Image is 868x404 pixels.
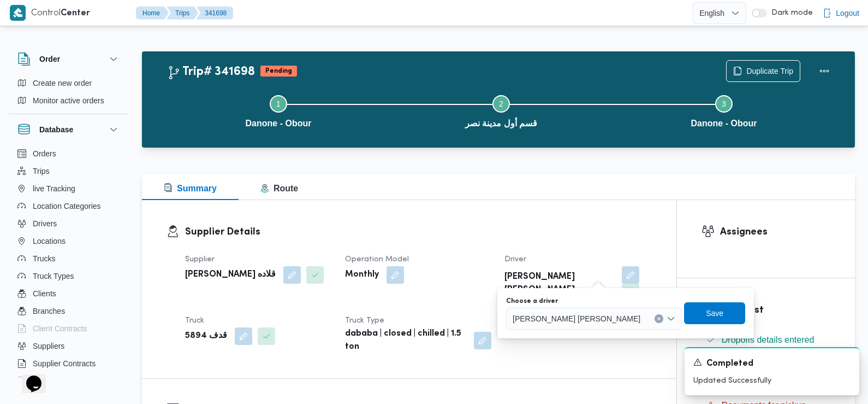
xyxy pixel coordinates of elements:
[33,147,56,160] span: Orders
[167,7,198,20] button: Trips
[13,372,124,390] button: Devices
[818,2,864,24] button: Logout
[13,197,124,215] button: Location Categories
[17,52,120,66] button: Order
[13,285,124,302] button: Clients
[185,225,652,239] h3: Supplier Details
[260,66,297,77] span: Pending
[613,82,835,139] button: Danone - Obour
[13,145,124,162] button: Orders
[33,182,75,195] span: live Tracking
[504,256,526,263] span: Driver
[13,180,124,197] button: live Tracking
[13,74,124,92] button: Create new order
[33,200,101,213] span: Location Categories
[61,9,90,17] b: Center
[746,65,793,78] span: Duplicate Trip
[13,337,124,355] button: Suppliers
[720,303,830,318] h3: Checklist
[706,358,753,371] span: Completed
[722,333,815,347] span: Dropoffs details entered
[13,92,124,109] button: Monitor active orders
[10,5,26,21] img: X8yXhbKr1z7QwAAAABJRU5ErkJggg==
[504,271,614,297] b: [PERSON_NAME] [PERSON_NAME]
[513,312,640,324] span: [PERSON_NAME] [PERSON_NAME]
[702,331,830,349] button: Dropoffs details entered
[13,250,124,267] button: Trucks
[13,215,124,232] button: Drivers
[13,267,124,285] button: Truck Types
[196,7,233,20] button: 341698
[13,162,124,180] button: Trips
[667,314,675,323] button: Open list of options
[13,355,124,372] button: Supplier Contracts
[13,302,124,320] button: Branches
[506,297,558,306] label: Choose a driver
[720,225,830,239] h3: Assignees
[9,145,129,382] div: Database
[767,9,813,17] span: Dark mode
[167,65,255,79] h2: Trip# 341698
[185,330,227,343] b: قدف 5894
[13,320,124,337] button: Client Contracts
[726,60,800,82] button: Duplicate Trip
[276,99,281,108] span: 1
[136,7,169,20] button: Home
[17,123,120,136] button: Database
[39,123,73,136] h3: Database
[33,287,56,300] span: Clients
[185,256,215,263] span: Supplier
[185,317,204,324] span: Truck
[164,184,217,193] span: Summary
[813,60,835,82] button: Actions
[13,232,124,250] button: Locations
[260,184,298,193] span: Route
[33,374,60,388] span: Devices
[185,268,276,282] b: [PERSON_NAME] قلاده
[345,256,409,263] span: Operation Model
[167,82,390,139] button: Danone - Obour
[33,94,104,107] span: Monitor active orders
[499,99,503,108] span: 2
[655,314,663,323] button: Clear input
[465,117,537,130] span: قسم أول مدينة نصر
[33,305,65,318] span: Branches
[11,360,46,393] iframe: chat widget
[33,252,55,265] span: Trucks
[33,270,74,283] span: Truck Types
[836,7,859,20] span: Logout
[691,117,757,130] span: Danone - Obour
[265,68,292,74] b: Pending
[33,217,57,230] span: Drivers
[33,357,96,370] span: Supplier Contracts
[345,268,379,282] b: Monthly
[33,339,64,353] span: Suppliers
[9,74,129,114] div: Order
[693,357,851,371] div: Notification
[345,327,467,354] b: dababa | closed | chilled | 1.5 ton
[33,165,50,178] span: Trips
[33,235,66,248] span: Locations
[684,302,745,324] button: Save
[722,335,815,344] span: Dropoffs details entered
[693,375,851,387] p: Updated Successfully
[722,99,726,108] span: 3
[33,77,92,90] span: Create new order
[39,52,60,66] h3: Order
[246,117,312,130] span: Danone - Obour
[345,317,384,324] span: Truck Type
[706,307,723,320] span: Save
[33,322,87,335] span: Client Contracts
[390,82,613,139] button: قسم أول مدينة نصر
